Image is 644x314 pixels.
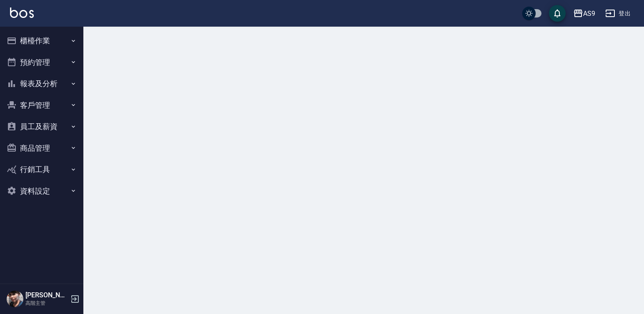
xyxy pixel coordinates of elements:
[549,5,566,22] button: save
[3,116,80,137] button: 員工及薪資
[570,5,599,22] button: AS9
[602,6,634,21] button: 登出
[3,30,80,52] button: 櫃檯作業
[10,7,34,18] img: Logo
[3,52,80,73] button: 預約管理
[583,8,595,19] div: AS9
[3,159,80,180] button: 行銷工具
[3,95,80,116] button: 客戶管理
[7,291,23,307] img: Person
[3,180,80,202] button: 資料設定
[3,137,80,159] button: 商品管理
[25,299,68,307] p: 高階主管
[25,291,68,299] h5: [PERSON_NAME]
[3,73,80,95] button: 報表及分析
